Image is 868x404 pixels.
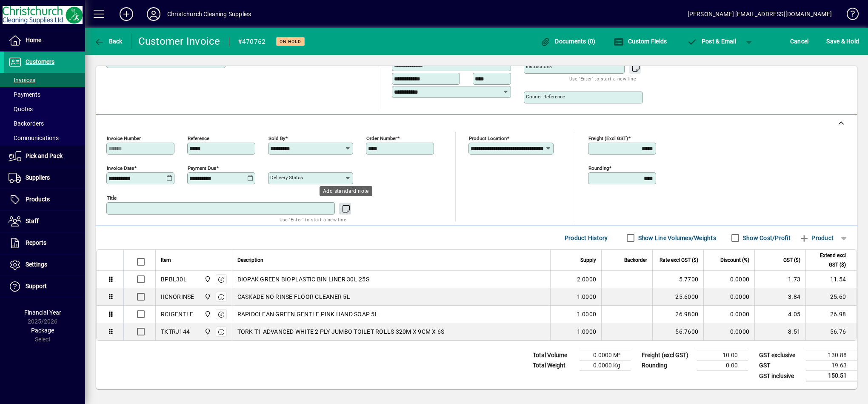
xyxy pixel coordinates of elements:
[826,38,830,45] span: S
[637,350,697,361] td: Freight (excl GST)
[26,196,50,203] span: Products
[26,174,50,181] span: Suppliers
[538,34,598,49] button: Documents (0)
[805,323,857,340] td: 56.76
[624,255,647,265] span: Backorder
[658,292,698,301] div: 25.6000
[658,327,698,336] div: 56.7600
[4,232,85,254] a: Reports
[237,310,378,318] span: RAPIDCLEAN GREEN GENTLE PINK HAND SOAP 5L
[161,255,171,265] span: Item
[4,167,85,189] a: Suppliers
[697,350,748,361] td: 10.00
[806,371,857,381] td: 150.51
[202,275,212,284] span: Christchurch Cleaning Supplies Ltd
[107,195,117,201] mat-label: Title
[588,165,609,171] mat-label: Rounding
[4,276,85,297] a: Support
[469,135,507,141] mat-label: Product location
[26,37,41,43] span: Home
[26,261,47,268] span: Settings
[280,215,346,224] mat-hint: Use 'Enter' to start a new line
[806,350,857,361] td: 130.88
[577,275,597,284] span: 2.0000
[4,254,85,275] a: Settings
[4,211,85,232] a: Staff
[320,186,372,196] div: Add standard note
[754,288,805,306] td: 3.84
[4,131,85,145] a: Communications
[788,34,811,49] button: Cancel
[4,87,85,102] a: Payments
[580,350,631,361] td: 0.0000 M³
[238,35,266,49] div: #470762
[107,165,134,171] mat-label: Invoice date
[26,152,63,159] span: Pick and Pack
[528,361,580,371] td: Total Weight
[658,275,698,284] div: 5.7700
[24,309,61,316] span: Financial Year
[741,234,791,242] label: Show Cost/Profit
[188,135,209,141] mat-label: Reference
[9,91,40,98] span: Payments
[270,175,303,181] mat-label: Delivery status
[202,292,212,301] span: Christchurch Cleaning Supplies Ltd
[280,39,301,44] span: On hold
[26,218,39,224] span: Staff
[528,350,580,361] td: Total Volume
[237,255,263,265] span: Description
[614,38,667,45] span: Custom Fields
[811,251,846,269] span: Extend excl GST ($)
[754,306,805,323] td: 4.05
[755,371,806,381] td: GST inclusive
[637,361,697,371] td: Rounding
[237,275,369,284] span: BIOPAK GREEN BIOPLASTIC BIN LINER 30L 25S
[754,271,805,288] td: 1.73
[4,73,85,87] a: Invoices
[703,288,754,306] td: 0.0000
[4,102,85,116] a: Quotes
[26,283,47,289] span: Support
[31,327,54,334] span: Package
[561,230,611,246] button: Product History
[138,34,220,48] div: Customer Invoice
[92,34,125,49] button: Back
[703,306,754,323] td: 0.0000
[4,146,85,167] a: Pick and Pack
[94,38,123,45] span: Back
[26,239,46,246] span: Reports
[526,94,565,100] mat-label: Courier Reference
[703,323,754,340] td: 0.0000
[85,34,132,49] app-page-header-button: Back
[9,77,35,83] span: Invoices
[577,310,597,318] span: 1.0000
[565,231,608,245] span: Product History
[682,34,740,49] button: Post & Email
[637,234,716,242] label: Show Line Volumes/Weights
[569,74,636,83] mat-hint: Use 'Enter' to start a new line
[687,38,736,45] span: ost & Email
[805,306,857,323] td: 26.98
[237,292,350,301] span: CASKADE NO RINSE FLOOR CLEANER 5L
[202,327,212,336] span: Christchurch Cleaning Supplies Ltd
[826,34,859,48] span: ave & Hold
[4,30,85,51] a: Home
[799,231,834,245] span: Product
[9,135,59,141] span: Communications
[795,230,838,246] button: Product
[4,189,85,210] a: Products
[526,63,552,69] mat-label: Instructions
[688,7,832,21] div: [PERSON_NAME] [EMAIL_ADDRESS][DOMAIN_NAME]
[161,310,193,318] div: RCIGENTLE
[140,6,167,22] button: Profile
[720,255,749,265] span: Discount (%)
[805,271,857,288] td: 11.54
[658,310,698,318] div: 26.9800
[588,135,628,141] mat-label: Freight (excl GST)
[611,34,669,49] button: Custom Fields
[805,288,857,306] td: 25.60
[113,6,140,22] button: Add
[202,309,212,319] span: Christchurch Cleaning Supplies Ltd
[107,135,141,141] mat-label: Invoice number
[703,271,754,288] td: 0.0000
